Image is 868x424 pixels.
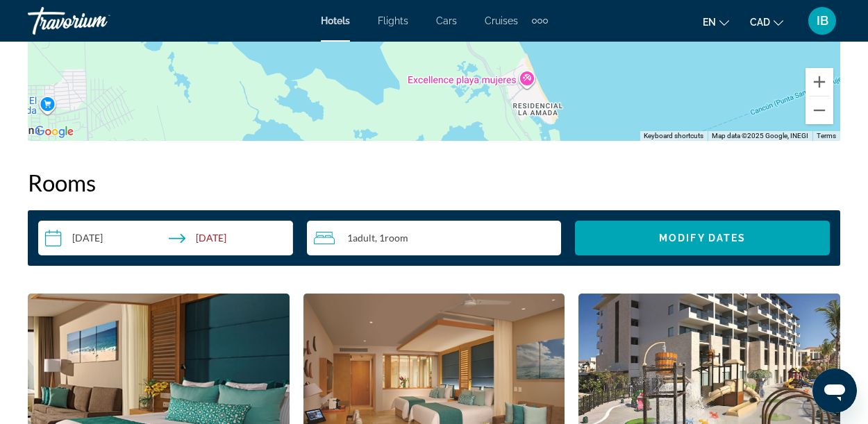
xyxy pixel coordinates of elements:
[321,15,350,26] a: Hotels
[806,68,833,96] button: Zoom in
[28,3,167,39] a: Travorium
[750,17,770,28] span: CAD
[644,131,703,141] button: Keyboard shortcuts
[712,132,808,139] span: Map data ©2025 Google, INEGI
[353,232,375,244] span: Adult
[375,232,408,244] span: , 1
[659,232,746,244] span: Modify Dates
[385,232,408,244] span: Room
[31,123,77,141] a: Open this area in Google Maps (opens a new window)
[703,17,716,28] span: en
[750,12,783,32] button: Change currency
[532,10,548,32] button: Extra navigation items
[817,132,836,139] a: Terms (opens in new tab)
[806,96,833,124] button: Zoom out
[347,232,375,244] span: 1
[485,15,518,26] a: Cruises
[804,6,840,35] button: User Menu
[436,15,457,26] a: Cars
[817,14,828,28] span: IB
[38,221,830,255] div: Search widget
[703,12,729,32] button: Change language
[307,221,562,255] button: Travelers: 1 adult, 0 children
[38,221,293,255] button: Select check in and out date
[31,123,77,141] img: Google
[28,169,840,196] h2: Rooms
[378,15,408,26] a: Flights
[575,221,830,255] button: Modify Dates
[812,368,857,413] iframe: Button to launch messaging window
